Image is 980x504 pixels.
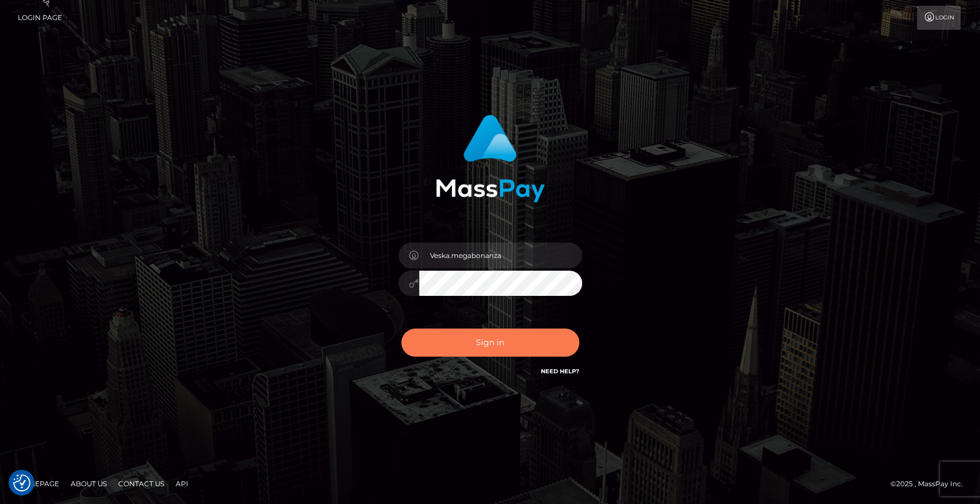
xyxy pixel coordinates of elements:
div: © 2025 , MassPay Inc. [890,478,971,490]
a: Login [917,6,960,30]
input: Username... [419,243,582,268]
a: API [171,475,193,493]
a: About Us [66,475,111,493]
button: Sign in [401,329,579,357]
img: Revisit consent button [13,474,30,491]
img: MassPay Login [436,115,545,202]
a: Login Page [18,6,62,30]
a: Homepage [13,475,64,493]
a: Need Help? [541,368,579,375]
button: Consent Preferences [13,474,30,491]
a: Contact Us [114,475,169,493]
